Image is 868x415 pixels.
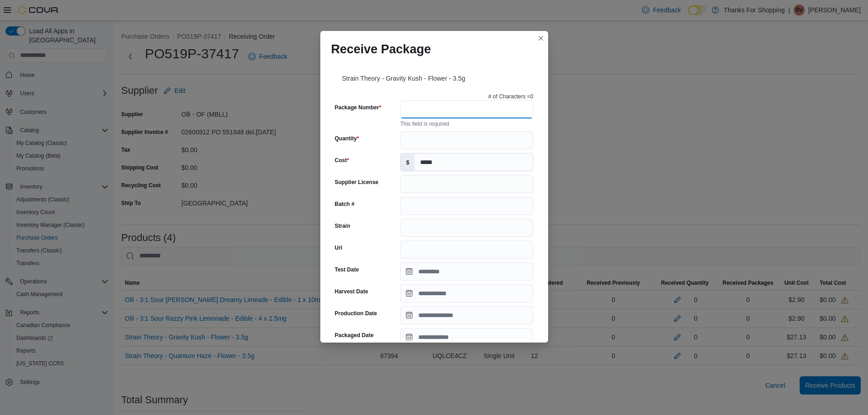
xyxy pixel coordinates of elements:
label: Quantity [335,135,359,142]
label: Production Date [335,310,377,317]
label: Cost [335,157,349,164]
p: # of Characters = 0 [488,93,534,100]
label: Strain [335,222,350,230]
input: Press the down key to open a popover containing a calendar. [400,262,533,281]
label: Packaged Date [335,332,374,339]
input: Press the down key to open a popover containing a calendar. [400,284,533,302]
label: Batch # [335,200,354,208]
label: Package Number [335,104,381,111]
input: Press the down key to open a popover containing a calendar. [400,306,533,324]
label: Url [335,244,343,251]
h1: Receive Package [331,42,431,56]
div: This field is required [400,118,533,128]
label: $ [401,154,415,171]
input: Press the down key to open a popover containing a calendar. [400,328,533,346]
label: Harvest Date [335,288,368,295]
button: Closes this modal window [535,33,546,44]
label: Supplier License [335,179,379,186]
div: Strain Theory - Gravity Kush - Flower - 3.5g [331,64,537,89]
label: Test Date [335,266,359,273]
